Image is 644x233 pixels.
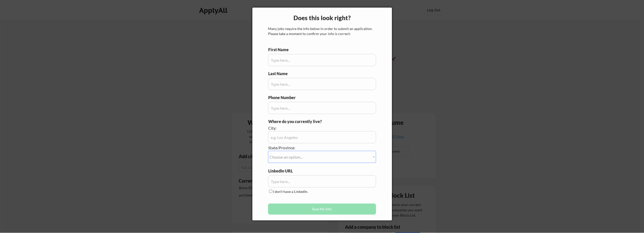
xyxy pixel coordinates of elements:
[252,14,392,22] div: Does this look right?
[268,71,293,76] div: Last Name
[268,125,348,131] div: City:
[268,203,376,215] button: Save My Info
[268,168,306,174] div: LinkedIn URL
[268,47,293,52] div: First Name
[268,175,376,187] input: Type here...
[268,131,376,143] input: e.g. Los Angeles
[268,119,348,124] div: Where do you currently live?
[268,102,376,114] input: Type here...
[268,145,348,151] div: State/Province:
[268,78,376,90] input: Type here...
[268,26,376,36] div: Many jobs require the info below in order to submit an application. Please take a moment to confi...
[268,95,299,100] div: Phone Number
[273,189,308,194] label: I don't have a LinkedIn.
[268,54,376,66] input: Type here...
